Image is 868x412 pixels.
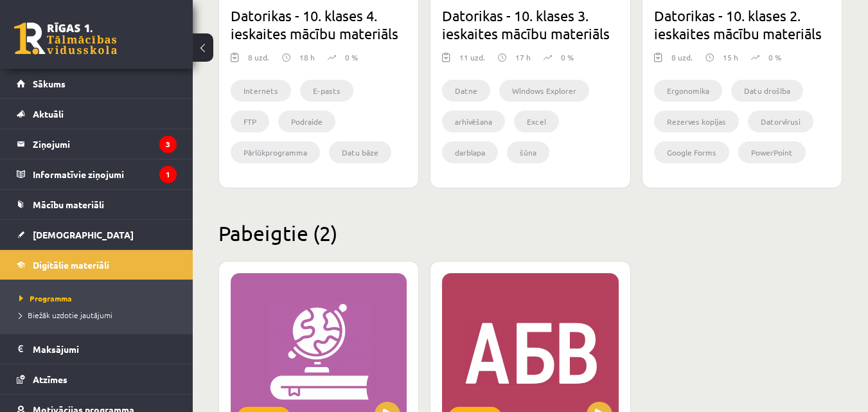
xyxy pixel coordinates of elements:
[731,80,803,102] li: Datu drošība
[442,6,618,42] h2: Datorikas - 10. klases 3. ieskaites mācību materiāls
[218,220,842,246] h2: Pabeigtie (2)
[17,99,177,129] a: Aktuāli
[507,141,549,163] li: šūna
[17,159,177,189] a: Informatīvie ziņojumi1
[33,373,67,385] span: Atzīmes
[159,166,177,183] i: 1
[231,80,291,102] li: Internets
[33,108,64,120] span: Aktuāli
[17,129,177,159] a: Ziņojumi3
[33,229,134,240] span: [DEMOGRAPHIC_DATA]
[17,250,177,280] a: Digitālie materiāli
[561,51,574,63] p: 0 %
[231,141,320,163] li: Pārlūkprogramma
[33,129,177,159] legend: Ziņojumi
[14,22,117,55] a: Rīgas 1. Tālmācības vidusskola
[231,6,407,42] h2: Datorikas - 10. klases 4. ieskaites mācību materiāls
[654,6,830,42] h2: Datorikas - 10. klases 2. ieskaites mācību materiāls
[19,309,180,321] a: Biežāk uzdotie jautājumi
[515,51,531,63] p: 17 h
[33,78,66,89] span: Sākums
[17,69,177,98] a: Sākums
[654,111,739,132] li: Rezerves kopijas
[17,334,177,364] a: Maksājumi
[300,80,353,102] li: E-pasts
[248,51,269,71] div: 8 uzd.
[159,136,177,153] i: 3
[442,111,505,132] li: arhivēšana
[329,141,391,163] li: Datu bāze
[33,334,177,364] legend: Maksājumi
[442,141,498,163] li: darblapa
[654,80,722,102] li: Ergonomika
[654,141,729,163] li: Google Forms
[17,220,177,249] a: [DEMOGRAPHIC_DATA]
[19,310,112,320] span: Biežāk uzdotie jautājumi
[19,293,72,303] span: Programma
[345,51,358,63] p: 0 %
[768,51,781,63] p: 0 %
[299,51,315,63] p: 18 h
[748,111,813,132] li: Datorvīrusi
[278,111,335,132] li: Podraide
[17,364,177,394] a: Atzīmes
[738,141,806,163] li: PowerPoint
[514,111,559,132] li: Excel
[33,199,104,210] span: Mācību materiāli
[459,51,485,71] div: 11 uzd.
[17,190,177,219] a: Mācību materiāli
[723,51,738,63] p: 15 h
[442,80,490,102] li: Datne
[231,111,269,132] li: FTP
[33,159,177,189] legend: Informatīvie ziņojumi
[671,51,693,71] div: 8 uzd.
[499,80,589,102] li: Windows Explorer
[33,259,109,271] span: Digitālie materiāli
[19,292,180,304] a: Programma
